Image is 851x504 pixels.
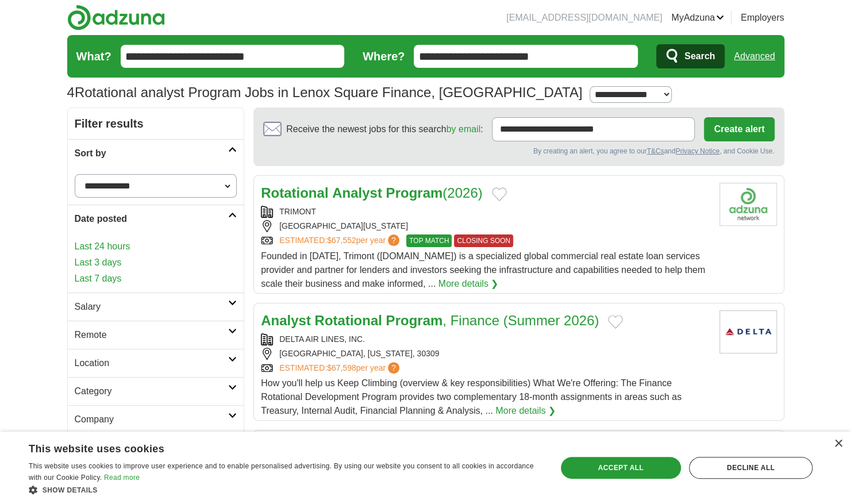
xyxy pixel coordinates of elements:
button: Add to favorite jobs [492,187,507,201]
div: [GEOGRAPHIC_DATA][US_STATE] [261,220,710,232]
span: $67,552 [327,236,356,245]
a: Location [68,349,244,377]
span: TOP MATCH [406,234,452,247]
strong: Rotational [314,313,382,328]
strong: Analyst [261,313,311,328]
a: More details ❯ [438,277,499,291]
img: Adzuna logo [67,5,165,30]
img: Company logo [719,183,777,226]
a: More details ❯ [495,404,556,418]
a: Read more, opens a new window [104,474,140,482]
h2: Date posted [75,212,229,226]
span: CLOSING SOON [454,234,513,247]
span: This website uses cookies to improve user experience and to enable personalised advertising. By u... [29,462,534,482]
h2: Filter results [68,108,244,139]
label: Where? [363,48,405,65]
strong: Program [386,185,442,201]
a: Date posted [68,205,244,233]
a: Company [68,405,244,433]
img: Delta Air Lines logo [719,310,777,353]
button: Search [656,44,725,68]
a: ESTIMATED:$67,598per year? [279,362,402,374]
a: Category [68,377,244,405]
span: ? [388,234,399,246]
a: T&Cs [646,147,664,155]
a: Last 7 days [75,272,237,286]
h2: Sort by [75,147,229,160]
button: Create alert [704,117,774,141]
div: Close [834,440,842,448]
a: DELTA AIR LINES, INC. [279,334,365,344]
a: Last 3 days [75,256,237,270]
a: Privacy Notice [675,147,719,155]
a: Last 24 hours [75,240,237,253]
span: 4 [67,82,75,103]
strong: Rotational [261,185,328,201]
strong: Program [386,313,442,328]
div: This website uses cookies [29,438,512,456]
span: $67,598 [327,363,356,372]
button: Add to favorite jobs [608,315,623,329]
h2: Location [75,356,229,370]
span: How you'll help us Keep Climbing (overview & key responsibilities) What We're Offering: The Finan... [261,378,681,415]
div: Accept all [561,457,681,479]
a: ESTIMATED:$67,552per year? [279,234,402,247]
label: What? [76,48,111,65]
h2: Category [75,384,229,398]
a: Sort by [68,139,244,167]
span: Search [684,45,715,68]
a: Salary [68,293,244,321]
a: Advanced [734,45,775,68]
span: Show details [43,486,98,494]
h2: Company [75,413,229,426]
span: ? [388,362,399,374]
a: Analyst Rotational Program, Finance (Summer 2026) [261,313,599,328]
h2: Salary [75,300,229,314]
a: Rotational Analyst Program(2026) [261,185,482,201]
a: Employers [741,11,784,25]
span: Founded in [DATE], Trimont ([DOMAIN_NAME]) is a specialized global commercial real estate loan se... [261,251,705,288]
span: Receive the newest jobs for this search : [286,122,483,136]
strong: Analyst [332,185,382,201]
a: by email [446,124,480,134]
div: Show details [29,484,541,495]
h1: Rotational analyst Program Jobs in Lenox Square Finance, [GEOGRAPHIC_DATA] [67,84,583,100]
a: Remote [68,321,244,349]
a: MyAdzuna [671,11,724,25]
h2: Remote [75,328,229,342]
div: TRIMONT [261,206,710,218]
div: Decline all [689,457,813,479]
div: By creating an alert, you agree to our and , and Cookie Use. [263,146,774,156]
div: [GEOGRAPHIC_DATA], [US_STATE], 30309 [261,348,710,360]
li: [EMAIL_ADDRESS][DOMAIN_NAME] [506,11,662,25]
